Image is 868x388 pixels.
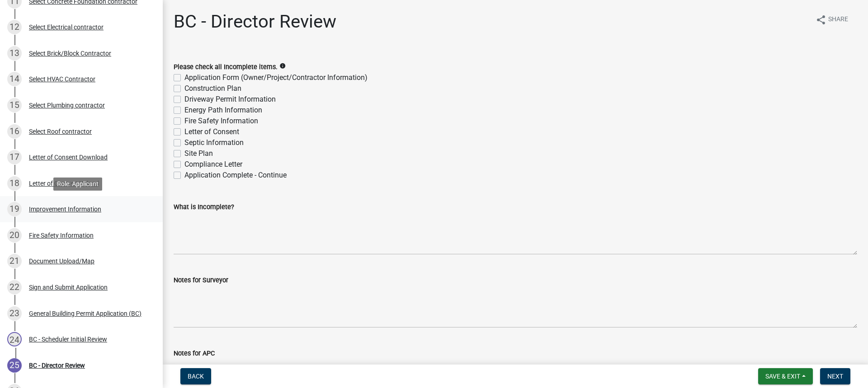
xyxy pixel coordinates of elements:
h1: BC - Director Review [174,11,336,33]
div: 12 [7,20,22,34]
div: General Building Permit Application (BC) [29,310,142,317]
label: Application Form (Owner/Project/Contractor Information) [184,72,368,83]
div: BC - Scheduler Initial Review [29,336,107,342]
i: info [279,63,286,69]
label: Driveway Permit Information [184,94,276,105]
div: Role: Applicant [53,178,102,191]
div: 15 [7,98,22,112]
i: share [816,14,826,25]
div: 25 [7,358,22,373]
div: Select HVAC Contractor [29,76,95,82]
div: 13 [7,46,22,61]
div: 16 [7,124,22,139]
label: Letter of Consent [184,126,239,137]
label: Application Complete - Continue [184,170,287,181]
div: 14 [7,72,22,86]
div: Select Plumbing contractor [29,102,105,108]
div: Letter of Consent Upload [29,180,99,187]
button: Next [820,368,850,384]
label: Please check all Incomplete items. [174,64,278,70]
div: 20 [7,228,22,243]
button: Back [180,368,211,384]
div: Fire Safety Information [29,232,94,238]
span: Back [188,373,204,380]
label: Fire Safety Information [184,116,258,126]
div: 17 [7,150,22,164]
label: Notes for APC [174,351,215,357]
label: Construction Plan [184,83,241,94]
div: 22 [7,280,22,295]
div: Select Electrical contractor [29,24,104,30]
div: Improvement Information [29,206,101,212]
label: Septic Information [184,137,244,148]
div: Select Roof contractor [29,128,92,135]
div: 24 [7,332,22,346]
div: 23 [7,306,22,321]
div: 21 [7,254,22,268]
label: Energy Path Information [184,105,262,116]
div: Sign and Submit Application [29,284,108,290]
label: Notes for Surveyor [174,277,228,284]
div: 18 [7,176,22,191]
span: Next [827,373,843,380]
div: 19 [7,202,22,216]
span: Save & Exit [765,373,800,380]
label: Site Plan [184,148,213,159]
button: Save & Exit [758,368,813,384]
div: Select Brick/Block Contractor [29,50,111,56]
span: Share [828,14,848,25]
label: Compliance Letter [184,159,242,170]
button: shareShare [808,11,855,28]
div: BC - Director Review [29,362,85,369]
label: What is Incomplete? [174,204,234,210]
div: Letter of Consent Download [29,154,108,160]
div: Document Upload/Map [29,258,94,264]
